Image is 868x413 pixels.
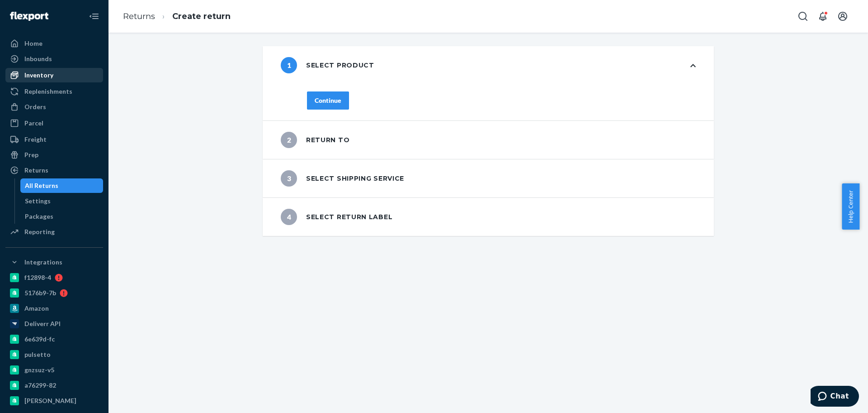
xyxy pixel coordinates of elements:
div: f12898-4 [24,273,51,282]
a: Create return [172,11,231,21]
div: Replenishments [24,87,72,96]
div: a76299-82 [24,381,56,390]
div: Prep [24,150,38,159]
a: Home [5,36,103,51]
a: Settings [20,194,104,208]
span: 2 [281,132,297,148]
a: Replenishments [5,84,103,99]
div: Deliverr API [24,319,61,328]
button: Integrations [5,255,103,269]
div: Return to [281,132,349,148]
div: Select product [281,57,374,73]
a: All Returns [20,178,104,193]
a: 5176b9-7b [5,286,103,300]
a: Inventory [5,68,103,82]
div: Orders [24,102,46,111]
div: 5176b9-7b [24,288,56,298]
a: pulsetto [5,347,103,362]
div: 6e639d-fc [24,335,55,344]
a: Prep [5,148,103,162]
a: Packages [20,209,104,224]
a: Inbounds [5,52,103,66]
a: f12898-4 [5,270,103,285]
a: Parcel [5,116,103,130]
button: Continue [307,91,349,110]
span: 1 [281,57,297,73]
a: a76299-82 [5,378,103,393]
button: Open account menu [834,7,852,25]
span: 3 [281,170,297,187]
a: Amazon [5,301,103,316]
a: Reporting [5,225,103,239]
a: 6e639d-fc [5,332,103,346]
div: Reporting [24,227,55,236]
div: Returns [24,166,48,175]
div: Freight [24,135,47,144]
div: Inbounds [24,54,52,63]
div: Home [24,39,42,48]
div: pulsetto [24,350,51,359]
ol: breadcrumbs [116,3,238,30]
button: Open notifications [814,7,832,25]
button: Open Search Box [794,7,812,25]
div: Parcel [24,119,43,128]
a: Freight [5,132,103,147]
div: [PERSON_NAME] [24,396,76,405]
iframe: Opens a widget where you can chat to one of our agents [811,386,859,408]
span: 4 [281,209,297,225]
div: gnzsuz-v5 [24,365,54,375]
div: Packages [25,212,53,221]
button: Close Navigation [85,7,103,25]
div: Select shipping service [281,170,404,187]
div: Settings [25,197,51,206]
div: Amazon [24,304,49,313]
a: Orders [5,100,103,114]
div: Integrations [24,258,62,267]
a: [PERSON_NAME] [5,394,103,408]
button: Help Center [842,183,859,230]
div: Continue [315,96,341,105]
div: All Returns [25,181,58,190]
img: Flexport logo [10,12,48,21]
a: Deliverr API [5,317,103,331]
div: Inventory [24,71,53,80]
div: Select return label [281,209,392,225]
a: Returns [123,11,155,21]
a: Returns [5,163,103,178]
a: gnzsuz-v5 [5,363,103,377]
